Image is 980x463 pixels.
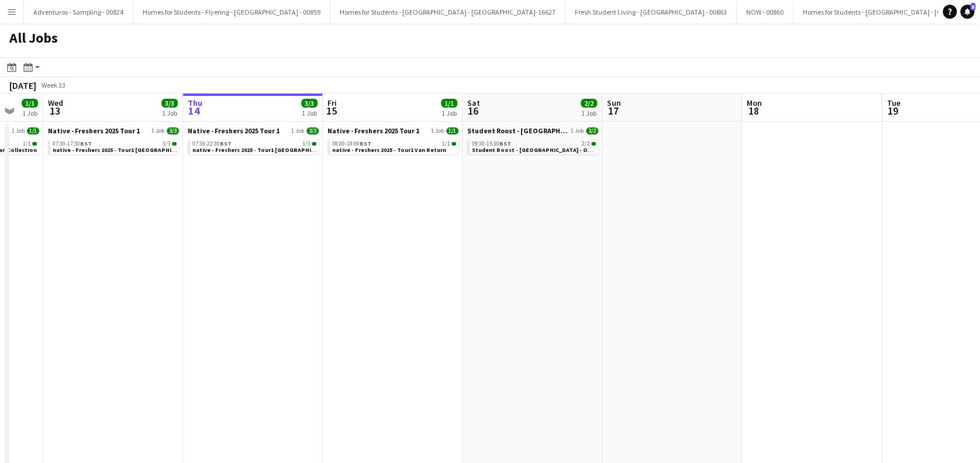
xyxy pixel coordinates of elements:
[737,1,793,23] button: NOW - 00860
[330,1,565,23] button: Homes for Students - [GEOGRAPHIC_DATA] - [GEOGRAPHIC_DATA]-16627
[133,1,330,23] button: Homes for Students - Flyering - [GEOGRAPHIC_DATA] - 00859
[970,3,975,11] span: 8
[39,81,68,89] span: Week 33
[24,1,133,23] button: Adventuros - Sampling - 00824
[9,80,36,91] div: [DATE]
[565,1,737,23] button: Fresh Student Living - [GEOGRAPHIC_DATA] - 00863
[960,5,974,19] a: 8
